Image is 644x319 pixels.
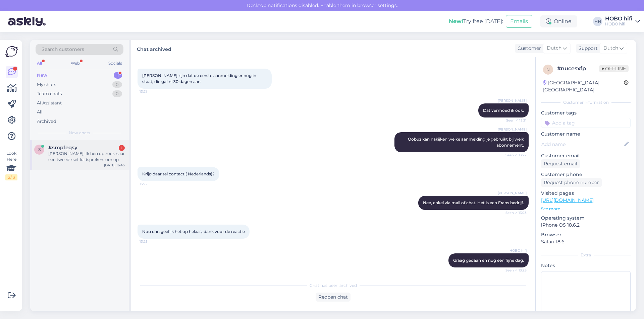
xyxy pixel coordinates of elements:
[5,150,17,180] div: Look Here
[541,178,602,187] div: Request phone number
[541,109,631,116] p: Customer tags
[119,145,125,151] div: 1
[37,109,43,115] div: All
[541,171,631,178] p: Customer phone
[541,152,631,159] p: Customer email
[576,45,598,52] div: Support
[605,16,640,27] a: HOBO hifiHOBO hifi
[453,258,524,263] span: Graag gedaan en nog een fijne dag.
[142,73,257,84] span: [PERSON_NAME] zijn dat de eerste aanmelding er nog in staat, die gaf nl 30 dagen aan
[541,262,631,269] p: Notes
[142,229,245,234] span: Nou dan geef ik het op helaas, dank voor de reactie
[501,153,527,158] span: Seen ✓ 13:22
[546,67,550,72] span: n
[593,17,602,26] div: HH
[140,239,165,244] span: 13:25
[104,163,125,168] div: [DATE] 16:45
[140,181,165,186] span: 13:22
[42,46,84,53] span: Search customers
[37,118,56,125] div: Archived
[541,141,623,148] input: Add name
[541,99,631,105] div: Customer information
[112,90,122,97] div: 0
[557,65,599,73] div: # nucesxfp
[423,200,524,205] span: Nee, enkel via mail of chat. Het is een Frans bedrijf.
[541,118,631,128] input: Add a tag
[541,252,631,258] div: Extra
[541,238,631,245] p: Safari 18.6
[541,222,631,229] p: iPhone OS 18.6.2
[310,283,357,289] span: Chat has been archived
[541,215,631,222] p: Operating system
[547,45,561,52] span: Dutch
[541,231,631,238] p: Browser
[112,81,122,88] div: 0
[142,171,215,176] span: Krijg daar tel contact ( Nederlands)?
[38,147,41,152] span: s
[140,89,165,94] span: 13:21
[137,44,171,53] label: Chat archived
[599,65,629,72] span: Offline
[69,59,81,68] div: Web
[483,108,524,113] span: Dat vermoed ik ook.
[541,131,631,138] p: Customer name
[515,45,541,52] div: Customer
[48,145,77,151] span: #smpfeqsy
[107,59,123,68] div: Socials
[37,100,62,106] div: AI Assistant
[541,197,594,203] a: [URL][DOMAIN_NAME]
[69,130,90,136] span: New chats
[501,268,527,273] span: Seen ✓ 13:25
[114,72,122,79] div: 1
[37,90,62,97] div: Team chats
[5,45,18,58] img: Askly Logo
[540,15,577,27] div: Online
[603,45,618,52] span: Dutch
[605,21,633,27] div: HOBO hifi
[541,190,631,197] p: Visited pages
[543,79,624,93] div: [GEOGRAPHIC_DATA], [GEOGRAPHIC_DATA]
[501,248,527,253] span: HOBO hifi
[498,127,527,132] span: [PERSON_NAME]
[36,59,43,68] div: All
[37,72,47,79] div: New
[37,81,56,88] div: My chats
[541,206,631,212] p: See more ...
[408,137,525,148] span: Qobuz kan nakijken welke aanmelding je gebruikt bij welk abonnement.
[316,293,351,302] div: Reopen chat
[501,210,527,215] span: Seen ✓ 13:23
[498,98,527,103] span: [PERSON_NAME]
[541,159,580,168] div: Request email
[498,190,527,195] span: [PERSON_NAME]
[501,118,527,123] span: Seen ✓ 13:21
[449,18,463,24] b: New!
[5,174,17,180] div: 2 / 3
[506,15,532,28] button: Emails
[48,151,125,163] div: [PERSON_NAME], Ik ben op zoek naar een tweede set luidsprekers om op zolder naar mijn eigen muzie...
[605,16,633,21] div: HOBO hifi
[449,17,503,25] div: Try free [DATE]:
